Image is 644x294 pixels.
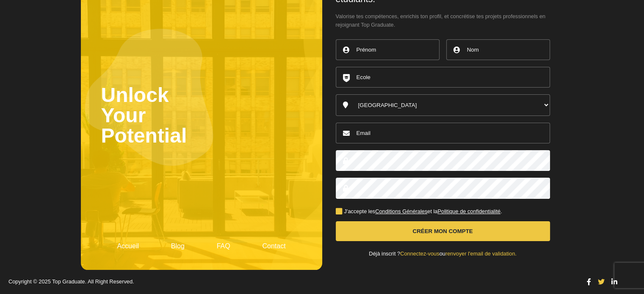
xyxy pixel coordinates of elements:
[262,242,285,250] a: Contact
[8,279,577,285] p: Copyright © 2025 Top Graduate. All Right Reserved.
[437,208,500,214] a: Politique de confidentialité
[336,67,550,88] input: Ecole
[336,221,550,241] button: Créer mon compte
[375,208,427,214] a: Conditions Générales
[217,242,230,250] a: FAQ
[336,209,502,214] label: J'accepte les et la .
[336,39,439,60] input: Prénom
[446,39,550,60] input: Nom
[336,251,550,257] div: Déjà inscrit ? ou
[336,12,550,29] span: Valorise tes compétences, enrichis ton profil, et concrétise tes projets professionnels en rejoig...
[336,123,550,143] input: Email
[171,242,185,250] a: Blog
[400,250,439,257] a: Connectez-vous
[445,250,517,257] a: renvoyer l'email de validation.
[117,242,139,250] a: Accueil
